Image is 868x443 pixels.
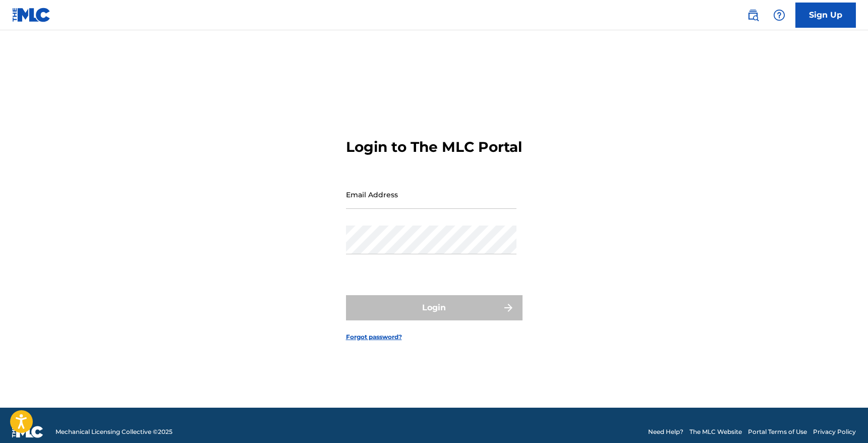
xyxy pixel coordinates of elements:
div: Help [769,5,789,25]
span: Mechanical Licensing Collective © 2025 [55,427,172,436]
img: help [773,9,785,21]
a: Sign Up [795,3,856,28]
img: MLC Logo [12,8,51,22]
a: Privacy Policy [813,427,856,436]
a: Public Search [743,5,763,25]
img: search [747,9,759,21]
img: logo [12,426,43,438]
a: The MLC Website [689,427,742,436]
a: Need Help? [648,427,683,436]
a: Portal Terms of Use [748,427,807,436]
a: Forgot password? [346,333,402,342]
h3: Login to The MLC Portal [346,138,522,156]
